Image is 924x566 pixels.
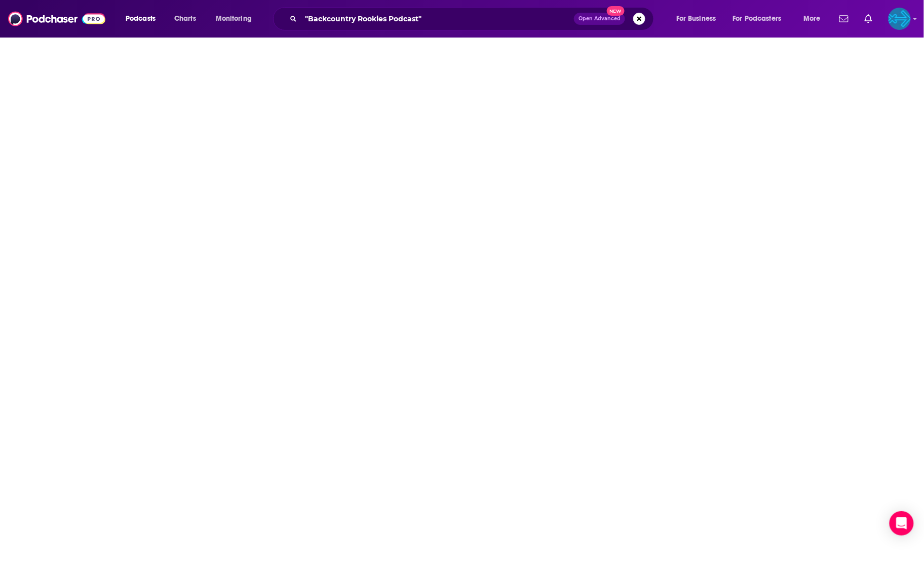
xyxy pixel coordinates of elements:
img: User Profile [889,8,911,30]
span: Charts [174,12,196,26]
img: Podchaser - Follow, Share and Rate Podcasts [8,9,105,28]
span: Podcasts [126,12,156,26]
span: For Business [676,12,716,26]
span: For Podcasters [733,12,782,26]
span: New [607,6,625,16]
input: Search podcasts, credits, & more... [301,11,574,27]
button: open menu [119,11,169,27]
span: More [803,12,821,26]
button: open menu [209,11,265,27]
button: Open AdvancedNew [574,13,625,25]
button: open menu [669,11,729,27]
button: Show profile menu [889,8,911,30]
button: open menu [796,11,833,27]
span: Open Advanced [579,16,621,21]
span: Logged in as backbonemedia [889,8,911,30]
span: Monitoring [216,12,252,26]
a: Show notifications dropdown [861,10,876,27]
button: open menu [726,11,796,27]
a: Charts [168,11,202,27]
a: Show notifications dropdown [835,10,853,27]
div: Open Intercom Messenger [890,511,914,536]
div: Search podcasts, credits, & more... [283,7,664,30]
